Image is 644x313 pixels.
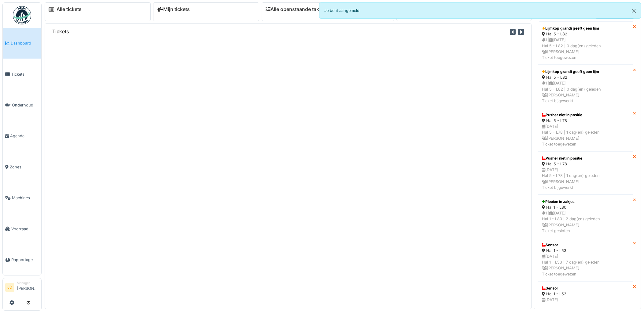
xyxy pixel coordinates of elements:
[17,281,39,285] div: Manager
[12,102,39,108] span: Onderhoud
[538,195,633,238] a: Plooien in zakjes Hal 1 - L80 1 |[DATE]Hal 1 - L80 | 2 dag(en) geleden [PERSON_NAME]Ticket gesloten
[542,167,629,190] div: [DATE] Hal 5 - L78 | 1 dag(en) geleden [PERSON_NAME] Ticket bijgewerkt
[542,242,629,248] div: Sensor
[3,121,41,151] a: Agenda
[157,6,190,12] a: Mijn tickets
[542,37,629,60] div: 1 | [DATE] Hal 5 - L82 | 0 dag(en) geleden [PERSON_NAME] Ticket toegewezen
[538,65,633,108] a: Lijmkop grandi geeft geen lijm Hal 5 - L82 1 |[DATE]Hal 5 - L82 | 0 dag(en) geleden [PERSON_NAME]...
[13,6,31,24] img: Badge_color-CXgf-gQk.svg
[542,112,629,118] div: Pusher niet in positie
[57,6,82,12] a: Alle tickets
[10,164,39,170] span: Zones
[5,281,39,295] a: JD Manager[PERSON_NAME]
[542,254,629,277] div: [DATE] Hal 1 - L53 | 7 dag(en) geleden [PERSON_NAME] Ticket toegewezen
[52,29,69,34] h6: Tickets
[3,152,41,182] a: Zones
[11,71,39,77] span: Tickets
[319,2,641,19] div: Je bent aangemeld.
[3,28,41,59] a: Dashboard
[542,204,629,210] div: Hal 1 - L80
[542,74,629,80] div: Hal 5 - L82
[12,195,39,201] span: Machines
[538,238,633,281] a: Sensor Hal 1 - L53 [DATE]Hal 1 - L53 | 7 dag(en) geleden [PERSON_NAME]Ticket toegewezen
[11,257,39,263] span: Rapportage
[538,108,633,151] a: Pusher niet in positie Hal 5 - L78 [DATE]Hal 5 - L78 | 1 dag(en) geleden [PERSON_NAME]Ticket toeg...
[542,118,629,124] div: Hal 5 - L78
[542,69,629,74] div: Lijmkop grandi geeft geen lijm
[3,59,41,89] a: Tickets
[17,281,39,294] li: [PERSON_NAME]
[542,199,629,204] div: Plooien in zakjes
[3,182,41,213] a: Machines
[542,26,629,31] div: Lijmkop grandi geeft geen lijm
[5,283,14,292] li: JD
[3,213,41,244] a: Voorraad
[3,90,41,121] a: Onderhoud
[542,161,629,167] div: Hal 5 - L78
[542,80,629,104] div: 1 | [DATE] Hal 5 - L82 | 0 dag(en) geleden [PERSON_NAME] Ticket bijgewerkt
[266,6,325,12] a: Alle openstaande taken
[542,124,629,147] div: [DATE] Hal 5 - L78 | 1 dag(en) geleden [PERSON_NAME] Ticket toegewezen
[542,248,629,254] div: Hal 1 - L53
[627,3,641,19] button: Close
[542,286,629,291] div: Sensor
[11,226,39,232] span: Voorraad
[542,31,629,37] div: Hal 5 - L82
[542,156,629,161] div: Pusher niet in positie
[3,244,41,275] a: Rapportage
[542,291,629,297] div: Hal 1 - L53
[542,210,629,234] div: 1 | [DATE] Hal 1 - L80 | 2 dag(en) geleden [PERSON_NAME] Ticket gesloten
[10,133,39,139] span: Agenda
[538,21,633,65] a: Lijmkop grandi geeft geen lijm Hal 5 - L82 1 |[DATE]Hal 5 - L82 | 0 dag(en) geleden [PERSON_NAME]...
[11,40,39,46] span: Dashboard
[538,151,633,195] a: Pusher niet in positie Hal 5 - L78 [DATE]Hal 5 - L78 | 1 dag(en) geleden [PERSON_NAME]Ticket bijg...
